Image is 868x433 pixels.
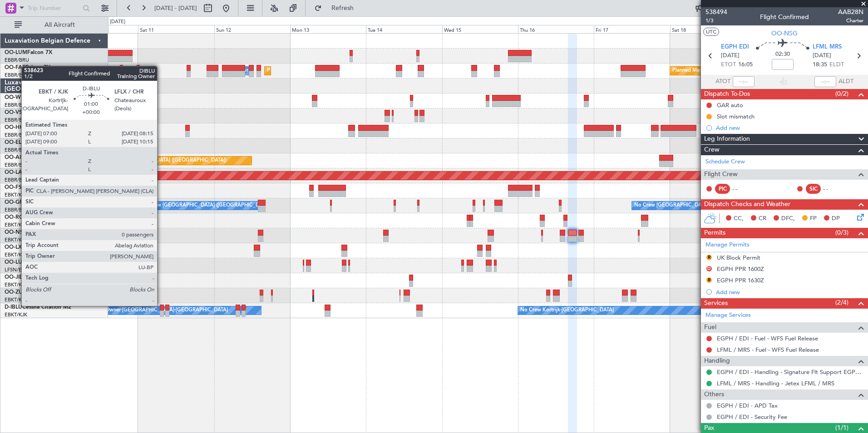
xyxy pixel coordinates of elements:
span: OO-AIE [5,155,24,160]
span: Refresh [324,5,362,11]
a: OO-GPEFalcon 900EX EASy II [5,200,80,205]
div: - - [823,185,843,193]
span: Leg Information [704,134,750,144]
a: OO-LAHFalcon 7X [5,170,51,175]
span: [DATE] - [DATE] [154,4,197,12]
span: 16:05 [738,60,753,69]
span: OO-HHO [5,125,28,130]
a: EBKT/KJK [5,281,27,288]
a: EBKT/KJK [5,192,27,198]
span: OO-WLP [5,95,27,100]
a: EGPH / EDI - Handling - Signature Flt Support EGPH / EDI [717,368,863,376]
span: All Aircraft [24,22,96,28]
span: Permits [704,228,725,238]
span: 538494 [705,7,727,17]
div: Add new [716,124,863,132]
span: Services [704,298,728,309]
div: Wed 15 [442,25,518,33]
div: UK Block Permit [717,254,760,261]
a: OO-NSGCessna Citation CJ4 [5,230,78,235]
a: EGPH / EDI - Security Fee [717,413,787,421]
span: OO-LUM [5,50,27,55]
div: Sat 11 [138,25,214,33]
div: Sun 12 [214,25,290,33]
span: DP [832,214,840,223]
a: EBKT/KJK [5,236,27,243]
div: EGPH PPR 1630Z [717,276,764,284]
span: OO-LUX [5,260,26,265]
span: 18:35 [813,60,827,69]
span: OO-FSX [5,185,25,190]
span: OO-ROK [5,215,27,220]
span: 02:30 [775,50,790,59]
div: No Crew [GEOGRAPHIC_DATA] ([GEOGRAPHIC_DATA] National) [140,199,292,212]
a: D-IBLUCessna Citation M2 [5,305,71,310]
span: DFC, [781,214,795,223]
a: OO-VSFFalcon 8X [5,110,50,115]
a: EBBR/BRU [5,117,29,123]
span: [DATE] [813,51,831,60]
a: EBKT/KJK [5,296,27,303]
span: [DATE] [721,51,740,60]
div: Flight Confirmed [760,12,809,22]
span: OO-FAE [5,65,25,70]
span: (0/3) [835,228,848,237]
button: D [706,266,712,271]
span: OO-GPE [5,200,26,205]
span: ETOT [721,60,736,69]
span: OO-ELK [5,140,25,145]
a: OO-AIEFalcon 7X [5,155,49,160]
a: LFSN/ENC [5,266,30,273]
span: OO-VSF [5,110,25,115]
div: GAR auto [717,101,743,109]
a: EGPH / EDI - APD Tax [717,402,778,409]
a: LFML / MRS - Fuel - WFS Fuel Release [717,346,819,354]
a: EBBR/BRU [5,72,29,79]
a: OO-FAEFalcon 7X [5,65,50,70]
button: R [706,255,712,260]
span: OO-JID [5,275,24,280]
a: Manage Services [705,311,751,320]
a: EBBR/BRU [5,147,29,153]
a: OO-FSXFalcon 7X [5,185,50,190]
span: OO-LAH [5,170,26,175]
span: EGPH EDI [721,43,749,52]
span: ATOT [715,77,730,86]
a: OO-ROKCessna Citation CJ4 [5,215,78,220]
div: Sat 18 [670,25,746,33]
span: Dispatch Checks and Weather [704,199,790,210]
a: OO-LUXCessna Citation CJ4 [5,260,76,265]
a: EBBR/BRU [5,177,29,183]
span: 1/3 [705,17,727,25]
a: OO-LXACessna Citation CJ4 [5,245,76,250]
a: EBBR/BRU [5,57,29,64]
a: EBBR/BRU [5,102,29,108]
a: EBBR/BRU [5,162,29,168]
span: ALDT [838,77,853,86]
span: (1/1) [835,423,848,433]
span: ELDT [829,60,844,69]
div: No Crew [GEOGRAPHIC_DATA] ([GEOGRAPHIC_DATA] National) [634,199,786,212]
a: OO-ZUNCessna Citation CJ4 [5,290,78,295]
a: EGPH / EDI - Fuel - WFS Fuel Release [717,335,818,342]
div: Fri 17 [594,25,670,33]
span: Charter [838,17,863,25]
div: Thu 16 [518,25,594,33]
span: LFML MRS [813,43,842,52]
a: Schedule Crew [705,157,745,167]
button: All Aircraft [10,18,99,32]
span: D-IBLU [5,305,22,310]
div: PIC [715,184,730,194]
span: CR [759,214,766,223]
div: Planned Maint [GEOGRAPHIC_DATA] ([GEOGRAPHIC_DATA] National) [672,64,837,78]
span: Handling [704,356,730,366]
input: --:-- [733,76,755,87]
a: OO-WLPGlobal 5500 [5,95,58,100]
div: Tue 14 [366,25,442,33]
a: EBKT/KJK [5,251,27,258]
div: Add new [716,288,863,296]
a: EBBR/BRU [5,207,29,213]
div: SIC [806,184,821,194]
div: Planned Maint [GEOGRAPHIC_DATA] ([GEOGRAPHIC_DATA]) [84,154,227,167]
span: Crew [704,145,720,155]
